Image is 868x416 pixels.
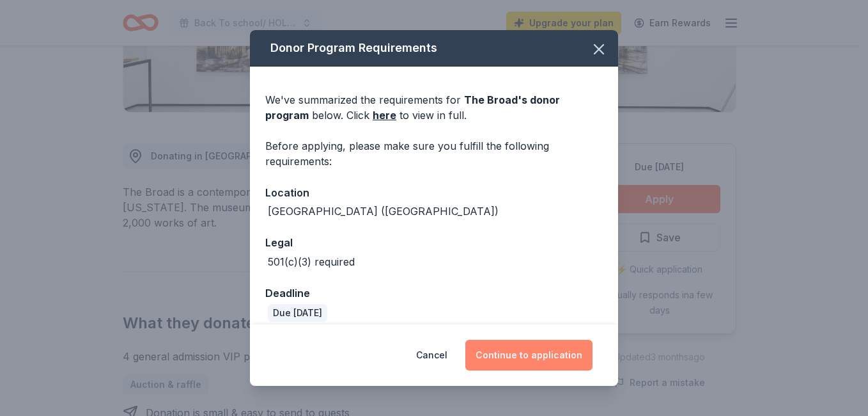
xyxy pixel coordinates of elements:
[265,138,603,169] div: Before applying, please make sure you fulfill the following requirements:
[465,340,593,371] button: Continue to application
[268,204,499,219] div: [GEOGRAPHIC_DATA] ([GEOGRAPHIC_DATA])
[268,254,355,269] div: 501(c)(3) required
[250,30,618,67] div: Donor Program Requirements
[416,340,447,371] button: Cancel
[265,92,603,123] div: We've summarized the requirements for below. Click to view in full.
[265,285,603,301] div: Deadline
[373,108,396,123] a: here
[265,184,603,201] div: Location
[265,234,603,251] div: Legal
[268,304,327,322] div: Due [DATE]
